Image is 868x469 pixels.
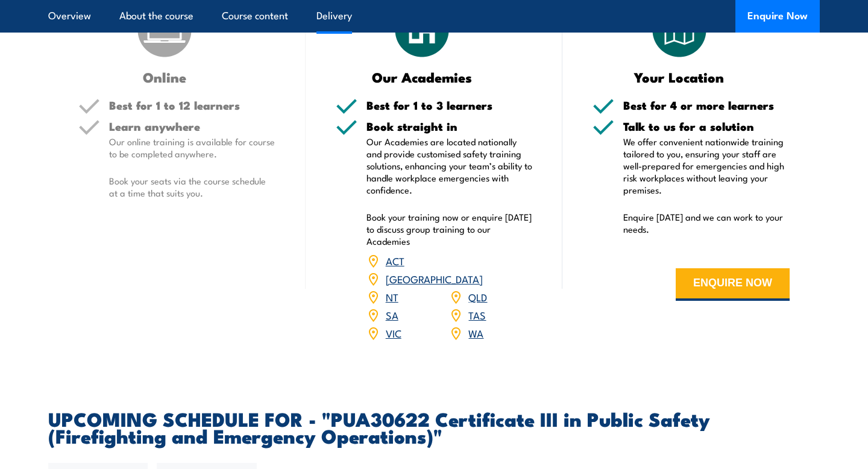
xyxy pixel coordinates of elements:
[468,307,486,322] a: TAS
[109,175,275,199] p: Book your seats via the course schedule at a time that suits you.
[48,410,820,444] h2: UPCOMING SCHEDULE FOR - "PUA30622 Certificate III in Public Safety (Firefighting and Emergency Op...
[386,289,398,304] a: NT
[468,326,483,340] a: WA
[623,136,790,196] p: We offer convenient nationwide training tailored to you, ensuring your staff are well-prepared fo...
[386,271,483,286] a: [GEOGRAPHIC_DATA]
[386,253,404,268] a: ACT
[593,70,766,84] h3: Your Location
[623,99,790,111] h5: Best for 4 or more learners
[366,121,533,132] h5: Book straight in
[336,70,509,84] h3: Our Academies
[78,70,251,84] h3: Online
[468,289,487,304] a: QLD
[109,136,275,160] p: Our online training is available for course to be completed anywhere.
[386,307,398,322] a: SA
[623,121,790,132] h5: Talk to us for a solution
[623,211,790,235] p: Enquire [DATE] and we can work to your needs.
[676,268,790,301] button: ENQUIRE NOW
[386,326,401,340] a: VIC
[366,99,533,111] h5: Best for 1 to 3 learners
[109,121,275,132] h5: Learn anywhere
[366,136,533,196] p: Our Academies are located nationally and provide customised safety training solutions, enhancing ...
[366,211,533,247] p: Book your training now or enquire [DATE] to discuss group training to our Academies
[109,99,275,111] h5: Best for 1 to 12 learners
